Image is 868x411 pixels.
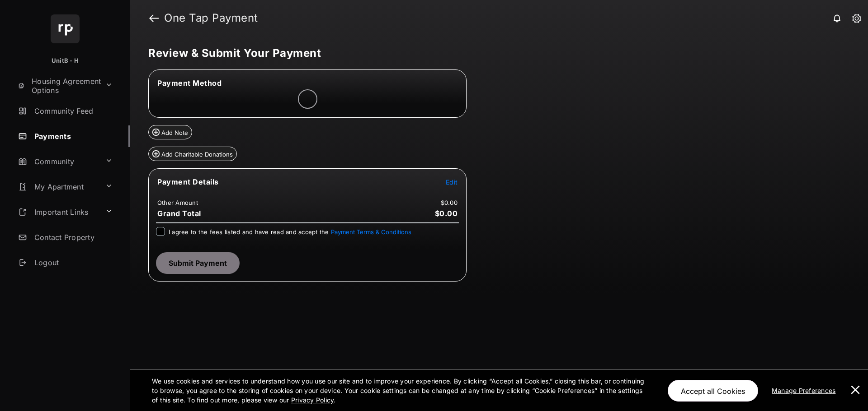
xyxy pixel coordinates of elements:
td: Other Amount [157,199,198,207]
a: Payments [14,125,130,147]
td: $0.00 [440,199,458,207]
p: UnitB - H [52,56,79,65]
span: Payment Method [157,79,222,88]
span: Grand Total [157,209,201,218]
button: Submit Payment [156,252,240,274]
a: My Apartment [14,176,102,198]
u: Manage Preferences [772,387,840,394]
button: Edit [446,177,458,186]
a: Logout [14,252,130,273]
h5: Review & Submit Your Payment [148,48,843,59]
a: Important Links [14,201,102,223]
span: I agree to the fees listed and have read and accept the [169,228,411,236]
span: $0.00 [435,209,458,218]
button: Add Charitable Donations [148,147,237,161]
button: I agree to the fees listed and have read and accept the [331,228,411,236]
img: svg+xml;base64,PHN2ZyB4bWxucz0iaHR0cDovL3d3dy53My5vcmcvMjAwMC9zdmciIHdpZHRoPSI2NCIgaGVpZ2h0PSI2NC... [51,14,80,43]
button: Add Note [148,125,192,139]
strong: One Tap Payment [164,13,258,23]
a: Housing Agreement Options [14,75,102,97]
u: Privacy Policy [291,396,334,404]
a: Contact Property [14,226,130,248]
a: Community Feed [14,100,130,122]
span: Edit [446,178,458,186]
a: Community [14,151,102,172]
p: We use cookies and services to understand how you use our site and to improve your experience. By... [152,376,649,405]
span: Payment Details [157,177,219,186]
button: Accept all Cookies [668,380,758,402]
